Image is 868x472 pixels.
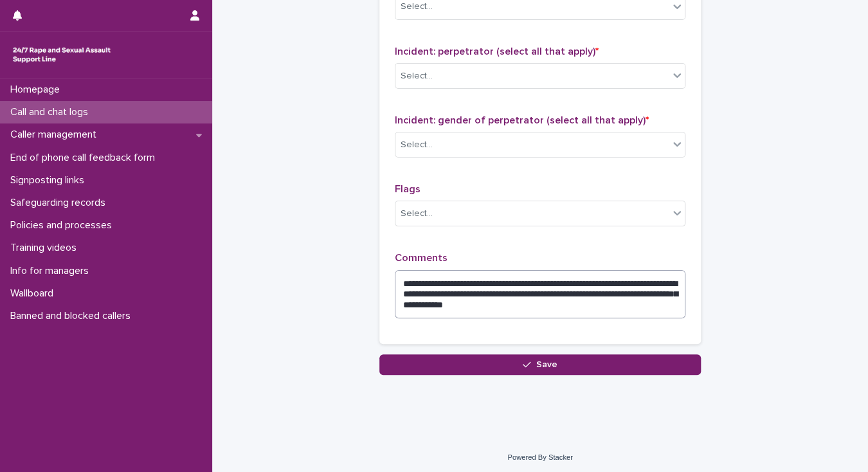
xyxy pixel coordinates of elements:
p: Banned and blocked callers [5,310,141,322]
p: Wallboard [5,287,64,300]
p: Signposting links [5,174,95,186]
p: Call and chat logs [5,106,98,118]
p: Safeguarding records [5,197,116,209]
p: Info for managers [5,265,99,277]
span: Comments [395,253,448,263]
p: Policies and processes [5,219,122,231]
div: Select... [401,207,433,221]
span: Incident: perpetrator (select all that apply) [395,46,599,57]
p: Caller management [5,129,107,141]
div: Select... [401,138,433,152]
a: Powered By Stacker [507,453,572,461]
p: Homepage [5,84,70,96]
button: Save [379,354,701,375]
span: Save [536,360,557,369]
span: Incident: gender of perpetrator (select all that apply) [395,115,649,125]
img: rhQMoQhaT3yELyF149Cw [10,42,113,68]
div: Select... [401,69,433,83]
p: End of phone call feedback form [5,152,165,164]
p: Training videos [5,242,87,254]
span: Flags [395,184,420,194]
